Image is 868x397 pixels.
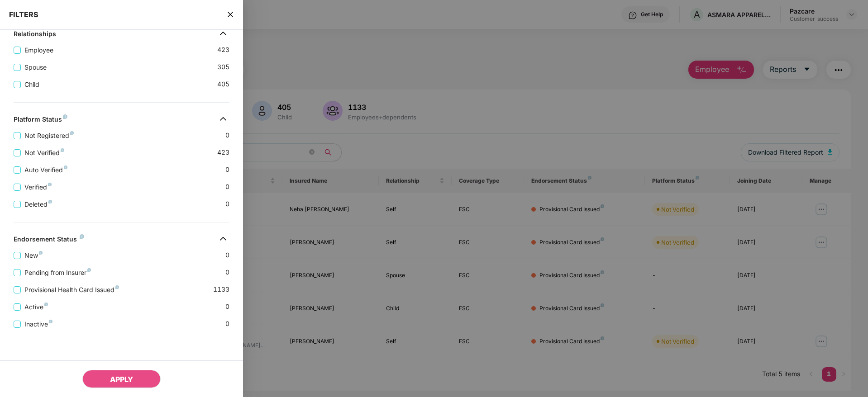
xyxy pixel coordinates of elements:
img: svg+xml;base64,PHN2ZyB4bWxucz0iaHR0cDovL3d3dy53My5vcmcvMjAwMC9zdmciIHdpZHRoPSI4IiBoZWlnaHQ9IjgiIH... [115,285,119,289]
div: Platform Status [14,115,67,126]
span: Pending from Insurer [21,268,95,278]
img: svg+xml;base64,PHN2ZyB4bWxucz0iaHR0cDovL3d3dy53My5vcmcvMjAwMC9zdmciIHdpZHRoPSI4IiBoZWlnaHQ9IjgiIH... [70,131,74,135]
span: FILTERS [9,10,38,19]
span: Active [21,302,52,312]
button: APPLY [82,370,161,388]
span: Spouse [21,62,50,72]
span: Not Registered [21,131,77,141]
span: close [227,10,234,19]
span: 0 [225,302,229,312]
span: 0 [225,319,229,329]
img: svg+xml;base64,PHN2ZyB4bWxucz0iaHR0cDovL3d3dy53My5vcmcvMjAwMC9zdmciIHdpZHRoPSIzMiIgaGVpZ2h0PSIzMi... [216,26,230,41]
img: svg+xml;base64,PHN2ZyB4bWxucz0iaHR0cDovL3d3dy53My5vcmcvMjAwMC9zdmciIHdpZHRoPSI4IiBoZWlnaHQ9IjgiIH... [63,114,67,119]
img: svg+xml;base64,PHN2ZyB4bWxucz0iaHR0cDovL3d3dy53My5vcmcvMjAwMC9zdmciIHdpZHRoPSI4IiBoZWlnaHQ9IjgiIH... [39,251,43,255]
span: Inactive [21,319,56,329]
span: Not Verified [21,148,68,158]
img: svg+xml;base64,PHN2ZyB4bWxucz0iaHR0cDovL3d3dy53My5vcmcvMjAwMC9zdmciIHdpZHRoPSI4IiBoZWlnaHQ9IjgiIH... [61,148,64,152]
span: APPLY [110,375,133,384]
img: svg+xml;base64,PHN2ZyB4bWxucz0iaHR0cDovL3d3dy53My5vcmcvMjAwMC9zdmciIHdpZHRoPSI4IiBoZWlnaHQ9IjgiIH... [80,234,84,239]
span: 0 [225,267,229,278]
img: svg+xml;base64,PHN2ZyB4bWxucz0iaHR0cDovL3d3dy53My5vcmcvMjAwMC9zdmciIHdpZHRoPSI4IiBoZWlnaHQ9IjgiIH... [49,320,52,323]
div: Relationships [14,30,56,41]
span: Auto Verified [21,165,71,175]
img: svg+xml;base64,PHN2ZyB4bWxucz0iaHR0cDovL3d3dy53My5vcmcvMjAwMC9zdmciIHdpZHRoPSIzMiIgaGVpZ2h0PSIzMi... [216,232,230,246]
span: Employee [21,45,57,55]
span: 0 [225,130,229,141]
span: 423 [217,147,229,158]
span: 0 [225,165,229,175]
span: 405 [217,79,229,90]
img: svg+xml;base64,PHN2ZyB4bWxucz0iaHR0cDovL3d3dy53My5vcmcvMjAwMC9zdmciIHdpZHRoPSI4IiBoZWlnaHQ9IjgiIH... [44,302,48,306]
span: New [21,250,46,260]
div: Endorsement Status [14,235,84,246]
span: 423 [217,45,229,55]
span: 0 [225,199,229,209]
span: 0 [225,250,229,260]
span: 0 [225,182,229,192]
img: svg+xml;base64,PHN2ZyB4bWxucz0iaHR0cDovL3d3dy53My5vcmcvMjAwMC9zdmciIHdpZHRoPSI4IiBoZWlnaHQ9IjgiIH... [64,165,67,169]
img: svg+xml;base64,PHN2ZyB4bWxucz0iaHR0cDovL3d3dy53My5vcmcvMjAwMC9zdmciIHdpZHRoPSIzMiIgaGVpZ2h0PSIzMi... [216,112,230,126]
span: 305 [217,62,229,72]
span: Verified [21,182,55,192]
span: Child [21,80,43,90]
span: Provisional Health Card Issued [21,285,123,295]
img: svg+xml;base64,PHN2ZyB4bWxucz0iaHR0cDovL3d3dy53My5vcmcvMjAwMC9zdmciIHdpZHRoPSI4IiBoZWlnaHQ9IjgiIH... [48,183,52,186]
img: svg+xml;base64,PHN2ZyB4bWxucz0iaHR0cDovL3d3dy53My5vcmcvMjAwMC9zdmciIHdpZHRoPSI4IiBoZWlnaHQ9IjgiIH... [87,268,91,272]
span: Deleted [21,199,56,209]
img: svg+xml;base64,PHN2ZyB4bWxucz0iaHR0cDovL3d3dy53My5vcmcvMjAwMC9zdmciIHdpZHRoPSI4IiBoZWlnaHQ9IjgiIH... [48,200,52,203]
span: 1133 [213,284,229,295]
